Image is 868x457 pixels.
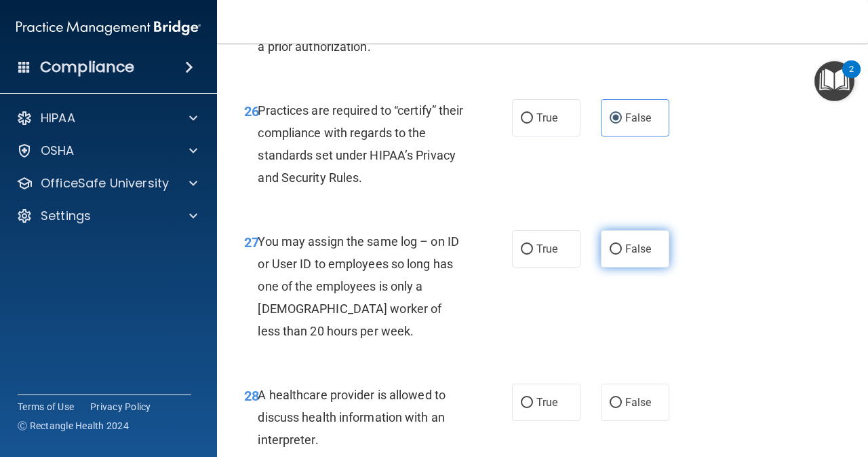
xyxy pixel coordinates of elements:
[244,103,259,120] span: 26
[625,396,652,409] span: False
[90,400,151,414] a: Privacy Policy
[625,242,652,255] span: False
[16,208,197,224] a: Settings
[244,388,259,404] span: 28
[625,111,652,124] span: False
[18,419,129,433] span: Ⓒ Rectangle Health 2024
[521,113,533,124] input: True
[521,244,533,255] input: True
[610,113,622,124] input: False
[258,234,459,339] span: You may assign the same log – on ID or User ID to employees so long has one of the employees is o...
[536,396,557,409] span: True
[16,143,197,159] a: OSHA
[41,110,75,126] p: HIPAA
[41,175,169,191] p: OfficeSafe University
[521,398,533,408] input: True
[849,69,854,87] div: 2
[814,61,854,101] button: Open Resource Center, 2 new notifications
[536,111,557,124] span: True
[18,400,74,414] a: Terms of Use
[536,242,557,255] span: True
[610,244,622,255] input: False
[258,103,463,185] span: Practices are required to “certify” their compliance with regards to the standards set under HIPA...
[610,398,622,408] input: False
[16,175,197,191] a: OfficeSafe University
[244,234,259,251] span: 27
[16,110,197,126] a: HIPAA
[41,143,75,159] p: OSHA
[258,388,446,447] span: A healthcare provider is allowed to discuss health information with an interpreter.
[40,58,134,77] h4: Compliance
[41,208,91,224] p: Settings
[16,14,201,41] img: PMB logo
